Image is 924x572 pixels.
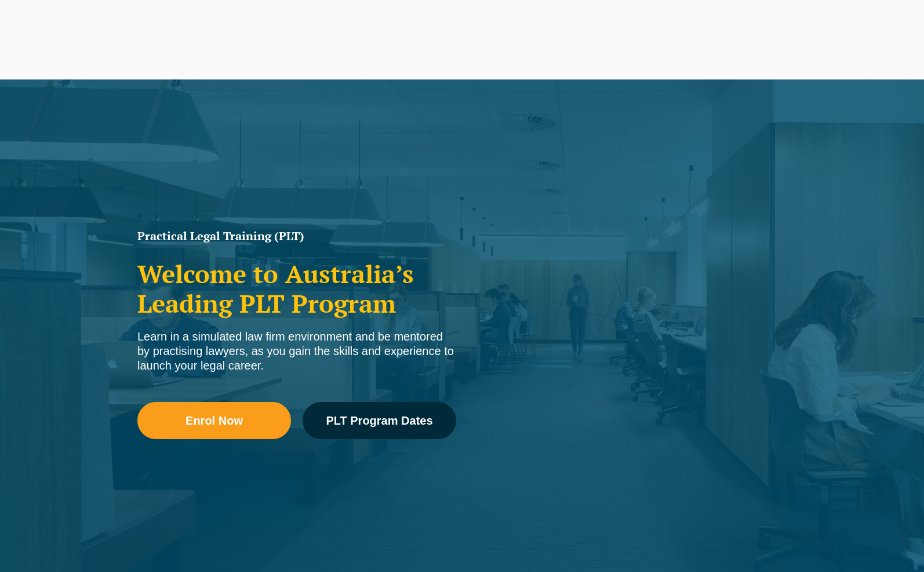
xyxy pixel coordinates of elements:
span: Enrol Now [185,415,243,426]
h2: Welcome to Australia’s Leading PLT Program [137,259,456,318]
h1: Practical Legal Training (PLT) [137,230,456,242]
div: Learn in a simulated law firm environment and be mentored by practising lawyers, as you gain the ... [137,330,456,373]
a: Enrol Now [137,402,291,439]
span: PLT Program Dates [326,415,432,426]
a: PLT Program Dates [303,402,456,439]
